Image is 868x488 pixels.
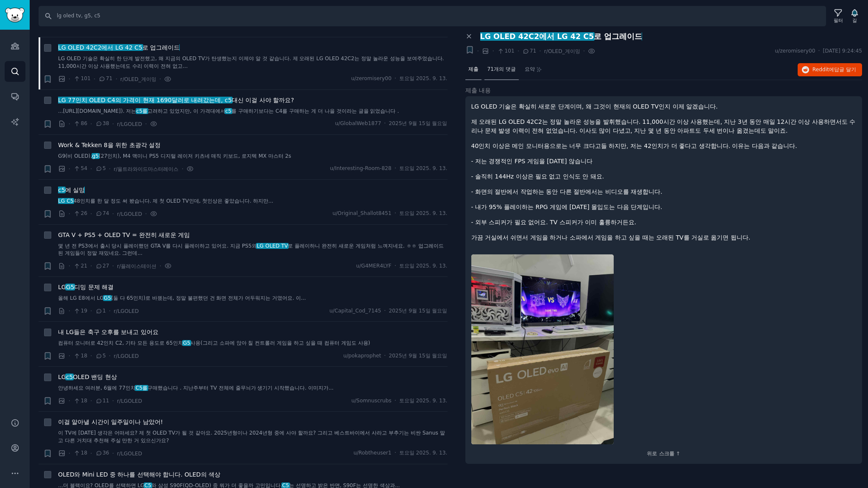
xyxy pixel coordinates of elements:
[647,451,680,457] font: 위로 스크롤 ↑
[583,47,585,54] font: ·
[112,210,114,217] font: ·
[58,470,220,479] a: OLED와 Mini LED 중 하나를 선택해야 합니다. OLED의 색상
[594,32,642,41] font: 로 업그레이드
[471,118,856,134] font: 제 오래된 LG OLED 42C2는 정말 놀라운 성능을 발휘했습니다. 11,000시간 이상 사용했는데, 지난 3년 동안 매일 12시간 이상 사용하면서도 수리나 문제 발생 이력...
[145,210,147,217] font: ·
[471,188,662,195] font: - 화면의 절반에서 작업하는 동안 다른 절반에서는 비디오를 재생합니다.
[90,352,92,359] font: ·
[58,55,448,70] a: LG OLED 기술은 확실히 한 단계 발전했고, 왜 지금의 OLED TV가 탄생했는지 이제야 알 것 같습니다. 제 오래된 LG OLED 42C2는 정말 놀라운 성능을 보여주었...
[90,262,92,269] font: ·
[69,75,70,82] font: ·
[114,353,139,359] font: r/LGOLED
[58,374,66,380] font: LG
[103,165,106,171] font: 5
[106,75,113,81] font: 71
[395,165,396,171] font: ·
[399,165,448,171] font: 토요일 2025. 9. 13.
[58,186,85,195] a: c5에 실망
[58,430,445,443] font: 이 TV에 [DATE] 생각은 어떠세요? 제 첫 OLED TV가 될 것 같아요. 2025년형이나 2024년형 중에 사야 할까요? 그리고 베스트바이에서 사라고 부추기는 비싼 S...
[103,210,109,216] font: 74
[90,165,92,172] font: ·
[852,18,857,23] font: 길
[487,66,516,72] font: 71개의 댓글
[103,120,109,126] font: 38
[115,75,117,82] font: ·
[181,165,183,172] font: ·
[150,198,273,204] font: . 제 첫 OLED TV인데, 첫인상은 좋았습니다. 하지만...
[90,307,92,314] font: ·
[112,120,114,127] font: ·
[74,198,150,204] font: 48인치를 한 달 정도 써 봤습니다
[58,418,163,427] a: 이걸 알아낼 시간이 일주일이나 남았어!
[112,262,114,269] font: ·
[399,398,448,404] font: 토요일 2025. 9. 13.
[471,158,593,165] font: - 저는 경쟁적인 FPS 게임을 [DATE] 않습니다
[232,97,291,103] font: 대신 이걸 사야 할까요
[471,219,637,226] font: - 외부 스피커가 필요 없어요. TV 스피커가 이미 훌륭하거든요.
[58,141,161,150] a: Work & Tekken 8을 위한 초광각 설정
[384,308,386,314] font: ·
[58,231,190,240] a: GTA V + PS5 + OLED TV = 완전히 새로운 게임
[351,398,392,404] font: u/Somnuscrubs
[58,283,114,292] a: LGG5디밍 문제 해결
[58,471,220,478] font: OLED와 Mini LED 중 하나를 선택해야 합니다. OLED의 색상
[81,75,90,81] font: 101
[818,48,820,54] font: ·
[114,166,178,172] font: r/울트라와이드마스터레이스
[39,6,826,26] input: 검색 키워드
[356,263,392,269] font: u/G4MER4LYF
[109,352,111,359] font: ·
[395,210,396,216] font: ·
[103,263,109,269] font: 27
[5,8,25,22] img: GummySearch 로고
[798,63,862,77] a: Reddit에답글 달기
[69,397,70,404] font: ·
[58,187,65,193] font: c5
[530,48,537,54] font: 71
[103,353,106,359] font: 5
[471,142,797,149] font: 40인치 이상은 메인 모니터용으로는 너무 크다고들 하지만, 저는 42인치가 더 좋다고 생각합니다. 이유는 다음과 같습니다.
[335,120,381,126] font: u/GlobalWeb1877
[159,75,161,82] font: ·
[117,121,142,127] font: r/LGOLED
[329,308,381,314] font: u/Capital_Cod_7145
[468,66,479,72] font: 제출
[65,187,85,193] font: 에 실망
[90,210,92,217] font: ·
[112,450,114,457] font: ·
[399,75,448,81] font: 토요일 2025. 9. 13.
[504,48,514,54] font: 101
[69,450,70,457] font: ·
[539,47,541,54] font: ·
[190,340,370,346] font: 사용(그리고 소파에 앉아 칠 컨트롤러 게임을 하고 싶을 때 컴퓨터 게임도 사용)
[291,97,294,103] font: ?
[114,308,139,314] font: r/LGOLED
[66,284,75,290] font: G5
[834,18,843,23] font: 필터
[103,450,109,456] font: 36
[58,142,161,148] font: Work & Tekken 8을 위한 초광각 설정
[399,450,448,456] font: 토요일 2025. 9. 13.
[120,76,156,82] font: r/OLED_게이밍
[90,397,92,404] font: ·
[58,429,448,444] a: 이 TV에 [DATE] 생각은 어떠세요? 제 첫 OLED TV가 될 것 같아요. 2025년형이나 2024년형 중에 사야 할까요? 그리고 베스트바이에서 사라고 부추기는 비싼 S...
[544,48,580,54] font: r/OLED_게이밍
[99,153,291,159] font: (27인치), M4 맥미니 PS5 디지털 레이저 키츠네 매직 키보드, 로지텍 MX 마스터 2s
[834,67,856,73] font: 답글 달기
[136,385,147,391] font: C5를
[81,450,87,456] font: 18
[58,108,448,115] a: ...[URL][DOMAIN_NAME]). 저는c5를고려하고 있었지만, 이 가격대에서c5를 구매하기보다는 C4를 구매하는 게 더 나을 것이라는 글을 읽었습니다 .
[69,307,70,314] font: ·
[399,263,448,269] font: 토요일 2025. 9. 13.
[58,340,448,347] a: 컴퓨터 모니터로 42인치 C2, 기타 모든 용도로 65인치G5사용(그리고 소파에 앉아 칠 컨트롤러 게임을 하고 싶을 때 컴퓨터 게임도 사용)
[471,103,718,110] font: LG OLED 기술은 확실히 새로운 단계이며, 왜 그것이 현재의 OLED TV인지 이제 알겠습니다.
[471,204,662,210] font: - 내가 95% 플레이하는 RPG 게임에 [DATE] 몰입도는 다음 단계입니다.
[136,108,147,114] font: c5를
[395,263,396,269] font: ·
[58,418,163,425] font: 이걸 알아낼 시간이 일주일이나 남았어!
[109,307,111,314] font: ·
[384,120,386,126] font: ·
[73,374,117,380] font: OLED 밴딩 현상
[389,120,447,126] font: 2025년 9월 15일 월요일
[399,210,448,216] font: 토요일 2025. 9. 13.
